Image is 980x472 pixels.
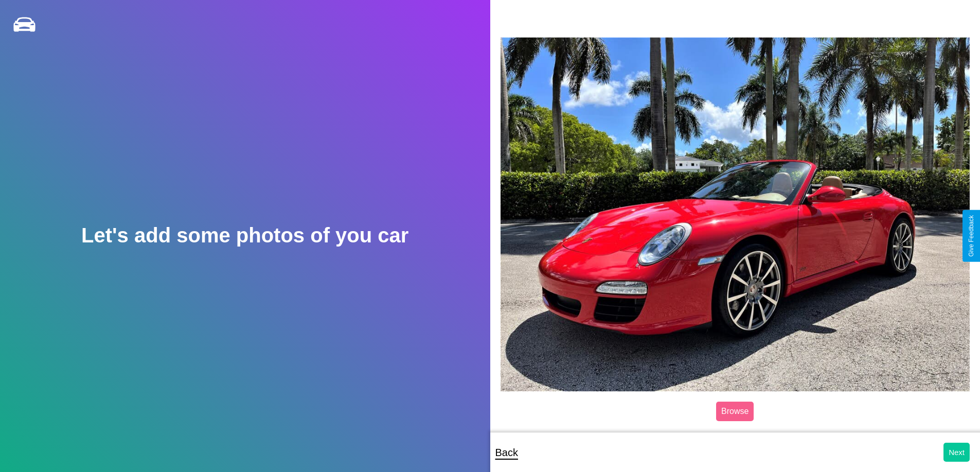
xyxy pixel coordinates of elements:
[943,443,970,462] button: Next
[968,215,975,257] div: Give Feedback
[501,37,970,391] img: posted
[716,402,754,421] label: Browse
[81,224,408,247] h2: Let's add some photos of you car
[495,443,518,462] p: Back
